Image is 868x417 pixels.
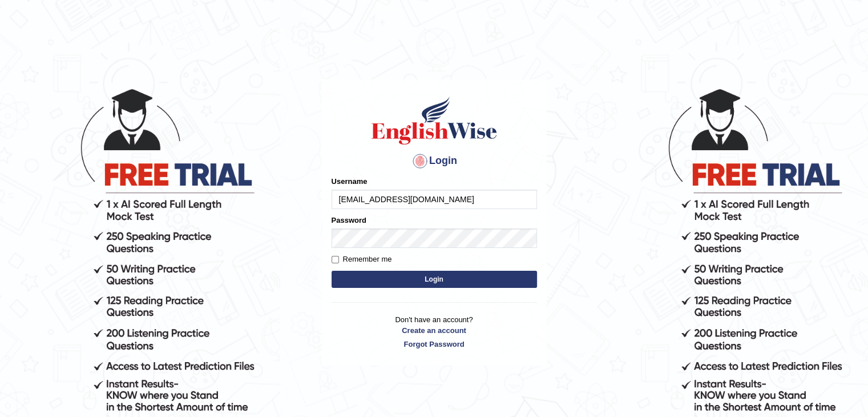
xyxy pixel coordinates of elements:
input: Remember me [332,256,339,263]
label: Password [332,215,366,226]
label: Remember me [332,254,392,265]
a: Create an account [332,325,537,336]
label: Username [332,176,368,187]
p: Don't have an account? [332,314,537,350]
a: Forgot Password [332,339,537,350]
h4: Login [332,152,537,170]
button: Login [332,271,537,288]
img: Logo of English Wise sign in for intelligent practice with AI [369,95,499,146]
